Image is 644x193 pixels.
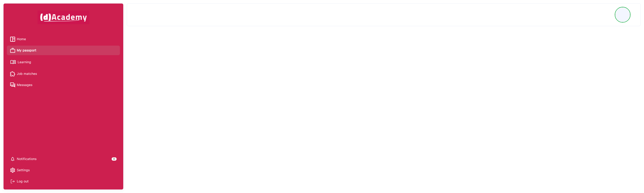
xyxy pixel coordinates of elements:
a: Job matches iconJob matches [10,71,117,77]
a: Messages iconMessages [10,82,117,88]
img: dAcademy [38,11,89,24]
span: Job matches [17,71,37,77]
div: 0 [112,157,117,161]
img: Learning icon [10,58,16,66]
img: setting [10,157,15,161]
img: Profile [615,7,630,22]
img: setting [10,168,15,173]
a: Home iconHome [10,36,117,42]
img: Log out [10,179,15,184]
span: Learning [18,59,31,65]
a: My passport iconMy passport [10,47,117,53]
span: Messages [17,82,32,88]
img: Messages icon [10,83,15,87]
img: My passport icon [10,48,15,53]
img: Job matches icon [10,71,15,76]
div: Log out [10,178,117,185]
span: Home [17,36,26,42]
span: Settings [17,167,30,173]
span: Notifications [17,156,37,162]
a: Learning iconLearning [10,58,117,66]
img: Home icon [10,37,15,42]
span: My passport [17,47,36,53]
